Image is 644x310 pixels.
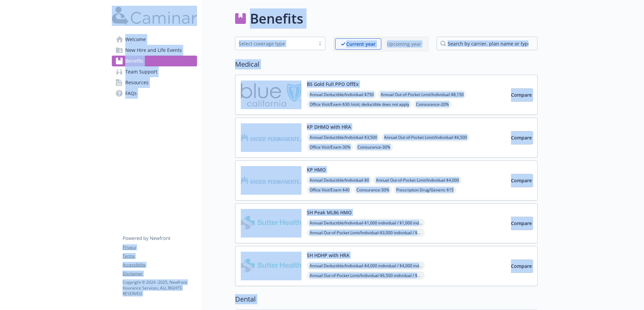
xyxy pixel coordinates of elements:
a: Disclaimer [123,271,197,277]
a: Benefits [112,56,197,66]
p: Copyright © 2024 - 2025 , Newfront Insurance Services, ALL RIGHTS RESERVED [123,279,197,297]
span: Welcome [125,34,146,45]
div: Select coverage type [239,40,312,47]
button: KP DHMO with HRA [307,123,351,130]
span: Resources [125,77,149,88]
button: KP HMO [307,166,326,173]
span: Annual Deductible/Individual - $3,500 [307,133,380,142]
h2: Dental [235,294,538,304]
a: Accessibility [123,262,197,268]
a: Resources [112,77,197,88]
h1: Benefits [250,8,303,29]
button: SH Peak ML86 HMO [307,209,352,216]
span: Office Visit/Exam - 30% [307,143,353,151]
span: Office Visit/Exam - $40 [307,186,352,194]
span: Annual Out-of-Pocket Limit/Individual - $4,000 [373,176,462,184]
a: New Hire and Life Events [112,45,197,56]
span: Annual Out-of-Pocket Limit/Individual - $6,500 individual / $6,500 individual family member [307,271,425,280]
span: Annual Deductible/Individual - $750 [307,90,377,99]
button: BS Gold Full PPO OffEx [307,81,359,88]
span: Annual Out-of-Pocket Limit/Individual - $8,150 [378,90,466,99]
span: Office Visit/Exam - $30 /visit; deductible does not apply [307,100,412,108]
span: Compare [511,177,532,184]
span: Compare [511,263,532,269]
span: Annual Deductible/Individual - $4,000 individual / $4,000 individual family member [307,261,425,270]
h2: Medical [235,59,538,69]
a: Terms [123,253,197,259]
p: Upcoming year [387,40,421,48]
a: Welcome [112,34,197,45]
p: Current year [346,40,376,48]
button: Compare [511,259,532,273]
a: Privacy [123,244,197,250]
span: Annual Out-of-Pocket Limit/Individual - $3,000 individual / $3,000 individual family member [307,228,425,237]
button: SH HDHP with HRA [307,252,349,259]
img: Blue Shield of California carrier logo [241,81,301,109]
span: Annual Deductible/Individual - $0 [307,176,372,184]
a: FAQs [112,88,197,99]
span: Benefits [125,56,143,66]
span: Compare [511,220,532,226]
button: Compare [511,174,532,187]
span: Compare [511,92,532,98]
span: Annual Deductible/Individual - $1,000 individual / $1,000 individual family member [307,219,425,227]
a: Team Support [112,66,197,77]
span: Compare [511,134,532,141]
button: Compare [511,88,532,102]
img: Kaiser Permanente Insurance Company carrier logo [241,166,301,195]
span: Annual Out-of-Pocket Limit/Individual - $6,500 [381,133,470,142]
span: Prescription Drug/Generic - $15 [393,186,456,194]
img: Sutter Health Plan carrier logo [241,252,301,280]
button: Compare [511,217,532,230]
span: Team Support [125,66,157,77]
span: FAQs [125,88,137,99]
input: search by carrier, plan name or type [437,37,538,50]
button: Compare [511,131,532,145]
span: Coinsurance - 20% [413,100,452,108]
span: Coinsurance - 30% [355,143,393,151]
img: Sutter Health Plan carrier logo [241,209,301,238]
span: New Hire and Life Events [125,45,182,56]
img: Kaiser Permanente Insurance Company carrier logo [241,123,301,152]
span: Coinsurance - 30% [354,186,392,194]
